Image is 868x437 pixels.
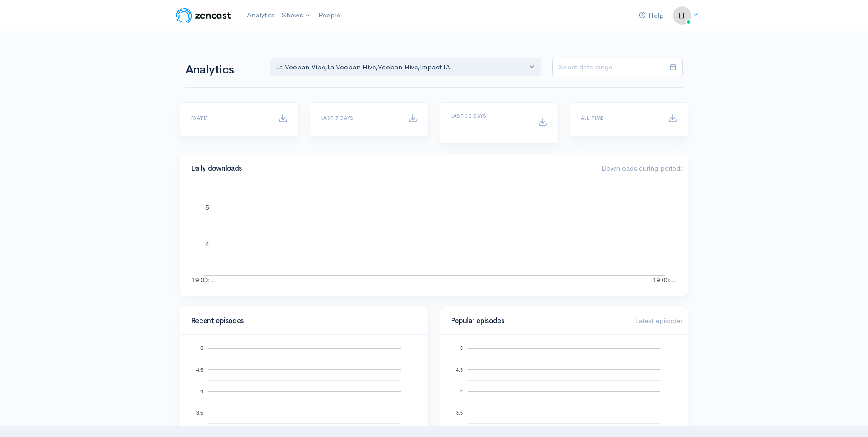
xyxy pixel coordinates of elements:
[205,204,209,211] text: 5
[175,6,232,25] img: ZenCast Logo
[205,240,209,248] text: 4
[451,114,527,119] h6: Last 30 days
[191,115,267,120] h6: [DATE]
[601,164,683,172] span: Downloads during period:
[196,367,203,372] text: 4.5
[200,389,203,394] text: 4
[460,389,462,394] text: 4
[636,316,683,325] span: Latest episode:
[200,345,203,351] text: 5
[278,5,315,26] a: Shows
[191,193,677,285] svg: A chart.
[635,6,668,26] a: Help
[270,58,542,77] button: La Vooban Vibe, La Vooban Hive, Vooban Hive, Impact IA
[451,346,677,437] svg: A chart.
[451,317,625,325] h4: Popular episodes
[673,6,691,25] img: ...
[276,62,528,73] div: La Vooban Vibe , La Vooban Hive , Vooban Hive , Impact IA
[552,58,664,77] input: analytics date range selector
[321,115,397,120] h6: Last 7 days
[192,276,216,284] text: 19:00:…
[456,367,462,372] text: 4.5
[315,5,344,25] a: People
[653,276,677,284] text: 19:00:…
[191,317,412,325] h4: Recent episodes
[243,5,278,25] a: Analytics
[191,346,417,437] svg: A chart.
[456,410,462,416] text: 3.5
[196,410,203,416] text: 3.5
[191,165,591,172] h4: Daily downloads
[460,345,462,351] text: 5
[581,115,657,120] h6: All time
[185,63,259,77] h1: Analytics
